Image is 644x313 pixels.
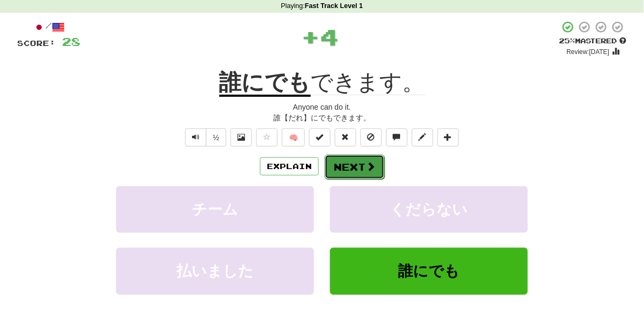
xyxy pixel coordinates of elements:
div: / [17,20,80,34]
button: 🧠 [282,128,305,147]
button: Explain [260,157,319,175]
button: Set this sentence to 100% Mastered (alt+m) [309,128,331,147]
button: Add to collection (alt+a) [438,128,459,147]
div: 誰【だれ】にでもできます。 [17,112,627,123]
button: Ignore sentence (alt+i) [361,128,382,147]
span: 払いました [177,263,254,279]
span: できます。 [311,70,425,95]
button: チーム [116,186,314,233]
button: 払いました [116,248,314,294]
button: Edit sentence (alt+d) [412,128,433,147]
span: 25 % [559,36,576,45]
button: Discuss sentence (alt+u) [386,128,408,147]
button: くだらない [330,186,528,233]
span: Score: [17,39,56,48]
span: くだらない [390,201,468,218]
div: Mastered [559,36,627,46]
button: Reset to 0% Mastered (alt+r) [335,128,356,147]
button: ½ [206,128,226,147]
span: 誰にでも [398,263,460,279]
div: Text-to-speech controls [183,128,226,147]
strong: Fast Track Level 1 [305,2,363,10]
span: 28 [62,35,80,48]
u: 誰にでも [219,70,311,97]
span: 4 [320,23,339,50]
button: 誰にでも [330,248,528,294]
div: Anyone can do it. [17,102,627,112]
span: + [301,20,320,52]
button: Show image (alt+x) [231,128,252,147]
small: Review: [DATE] [567,48,610,56]
span: チーム [192,201,238,218]
button: Play sentence audio (ctl+space) [185,128,206,147]
button: Next [325,155,385,179]
button: Favorite sentence (alt+f) [256,128,278,147]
